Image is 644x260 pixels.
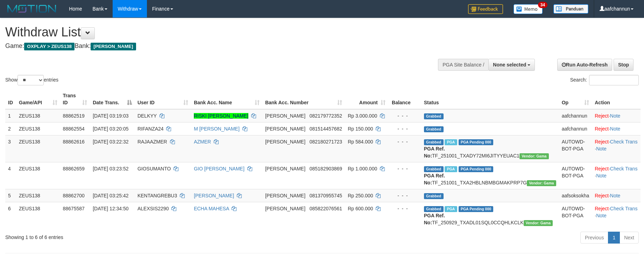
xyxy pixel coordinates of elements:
[514,4,543,14] img: Button%20Memo.svg
[592,109,641,122] td: ·
[445,166,457,172] span: Marked by aafkaynarin
[310,139,342,145] span: Copy 082180271723 to clipboard
[596,213,607,218] a: Note
[424,146,445,159] b: PGA Ref. No:
[194,166,245,171] a: GIO [PERSON_NAME]
[310,166,342,171] span: Copy 085182903869 to clipboard
[592,202,641,229] td: · ·
[438,59,488,71] div: PGA Site Balance /
[265,193,305,198] span: [PERSON_NAME]
[5,231,263,241] div: Showing 1 to 6 of 6 entries
[348,206,373,211] span: Rp 600.000
[527,180,556,186] span: Vendor URL: https://trx31.1velocity.biz
[421,89,559,109] th: Status
[468,4,503,14] img: Feedback.jpg
[17,75,44,85] select: Showentries
[559,162,592,189] td: AUTOWD-BOT-PGA
[610,139,638,145] a: Check Trans
[63,166,85,171] span: 88862659
[194,126,240,132] a: M [PERSON_NAME]
[391,165,418,172] div: - - -
[580,232,608,244] a: Previous
[348,166,377,171] span: Rp 1.000.000
[16,89,60,109] th: Game/API: activate to sort column ascending
[592,89,641,109] th: Action
[445,139,457,145] span: Marked by aafkaynarin
[348,193,373,198] span: Rp 250.000
[424,166,444,172] span: Grabbed
[559,135,592,162] td: AUTOWD-BOT-PGA
[391,192,418,199] div: - - -
[310,126,342,132] span: Copy 081514457682 to clipboard
[16,109,60,122] td: ZEUS138
[63,193,85,198] span: 88862700
[596,173,607,178] a: Note
[424,173,445,185] b: PGA Ref. No:
[265,126,305,132] span: [PERSON_NAME]
[348,126,373,132] span: Rp 150.000
[424,206,444,212] span: Grabbed
[63,206,85,211] span: 88675587
[63,139,85,145] span: 88862616
[592,122,641,135] td: ·
[614,59,634,71] a: Stop
[345,89,388,109] th: Amount: activate to sort column ascending
[265,206,305,211] span: [PERSON_NAME]
[16,189,60,202] td: ZEUS138
[93,166,128,171] span: [DATE] 03:23:52
[191,89,262,109] th: Bank Acc. Name: activate to sort column ascending
[459,206,494,212] span: PGA Pending
[421,202,559,229] td: TF_250929_TXADL01SQL0CCQHLKCLK
[610,113,621,119] a: Note
[348,139,373,145] span: Rp 584.000
[570,75,639,85] label: Search:
[421,162,559,189] td: TF_251001_TXA2HBLNBMBGMAKPRP7G
[5,43,422,50] h4: Game: Bank:
[137,126,164,132] span: RIFANZA24
[610,193,621,198] a: Note
[559,89,592,109] th: Op: activate to sort column ascending
[538,2,547,8] span: 34
[592,162,641,189] td: · ·
[559,202,592,229] td: AUTOWD-BOT-PGA
[608,232,620,244] a: 1
[459,139,494,145] span: PGA Pending
[348,113,377,119] span: Rp 3.000.000
[310,193,342,198] span: Copy 081370955745 to clipboard
[595,166,609,171] a: Reject
[5,162,16,189] td: 4
[63,126,85,132] span: 88862554
[559,122,592,135] td: aafchannun
[63,113,85,119] span: 88862519
[265,166,305,171] span: [PERSON_NAME]
[610,166,638,171] a: Check Trans
[524,220,553,226] span: Vendor URL: https://trx31.1velocity.biz
[391,125,418,132] div: - - -
[90,89,135,109] th: Date Trans.: activate to sort column descending
[16,122,60,135] td: ZEUS138
[93,193,128,198] span: [DATE] 03:25:42
[424,193,444,199] span: Grabbed
[93,139,128,145] span: [DATE] 03:22:32
[5,202,16,229] td: 6
[559,109,592,122] td: aafchannun
[595,193,609,198] a: Reject
[589,75,639,85] input: Search:
[553,4,588,14] img: panduan.png
[610,126,621,132] a: Note
[5,25,422,39] h1: Withdraw List
[265,139,305,145] span: [PERSON_NAME]
[137,166,171,171] span: GIOSUMANTO
[16,135,60,162] td: ZEUS138
[5,75,58,85] label: Show entries
[5,109,16,122] td: 1
[592,135,641,162] td: · ·
[137,193,177,198] span: KENTANGREBU3
[424,113,444,119] span: Grabbed
[595,113,609,119] a: Reject
[493,62,526,68] span: None selected
[388,89,421,109] th: Balance
[93,126,128,132] span: [DATE] 03:20:05
[24,43,75,50] span: OXPLAY > ZEUS138
[310,206,342,211] span: Copy 085822076561 to clipboard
